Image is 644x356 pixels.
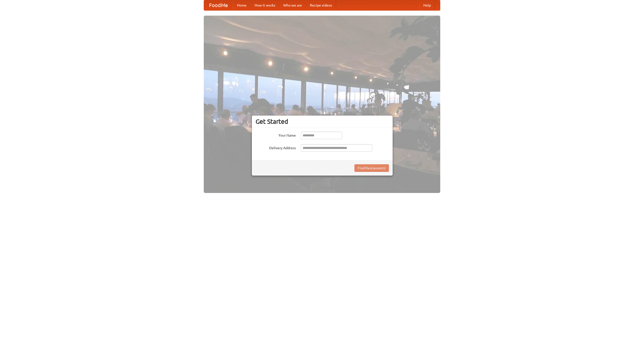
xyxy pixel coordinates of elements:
label: Delivery Address [256,144,296,150]
a: Home [233,0,251,10]
a: Recipe videos [306,0,336,10]
button: Find Restaurants! [354,164,389,172]
label: Your Name [256,132,296,138]
a: Who we are [279,0,306,10]
a: Help [419,0,435,10]
a: How it works [251,0,279,10]
a: FoodMe [204,0,233,10]
h3: Get Started [256,118,389,125]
